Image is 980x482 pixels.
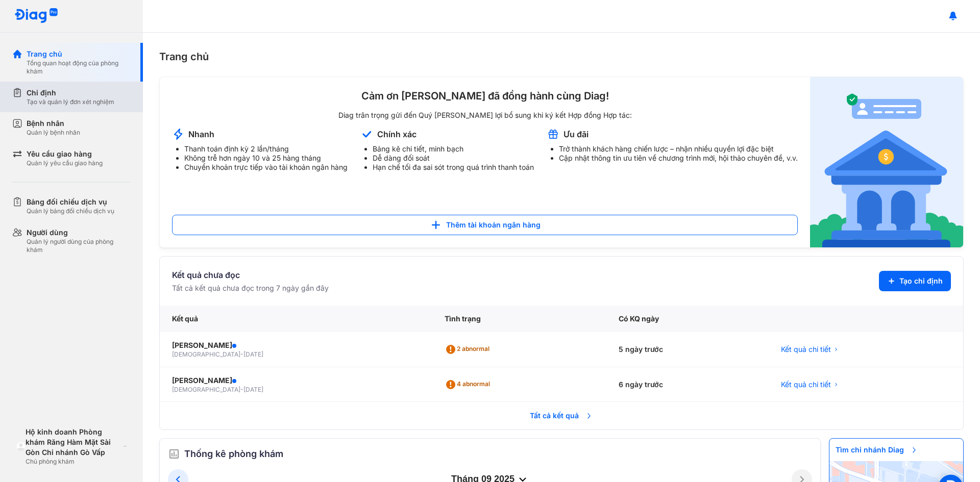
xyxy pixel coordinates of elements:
img: account-announcement [360,128,373,140]
div: Quản lý bảng đối chiếu dịch vụ [27,207,114,215]
li: Dễ dàng đối soát [373,154,534,163]
div: Quản lý người dùng của phòng khám [27,238,131,254]
li: Bảng kê chi tiết, minh bạch [373,144,534,154]
div: Hộ kinh doanh Phòng khám Răng Hàm Mặt Sài Gòn Chi nhánh Gò Vấp [26,427,119,458]
div: Diag trân trọng gửi đến Quý [PERSON_NAME] lợi bổ sung khi ký kết Hợp đồng Hợp tác: [172,111,798,120]
button: Tạo chỉ định [879,271,951,291]
div: Nhanh [188,129,214,140]
div: 6 ngày trước [606,367,769,402]
span: - [240,350,243,358]
div: [PERSON_NAME] [172,340,420,350]
li: Cập nhật thông tin ưu tiên về chương trình mới, hội thảo chuyên đề, v.v. [559,154,798,163]
div: Yêu cầu giao hàng [27,149,103,159]
span: [DATE] [243,386,263,393]
div: Tổng quan hoạt động của phòng khám [27,59,131,75]
li: Thanh toán định kỳ 2 lần/tháng [184,144,348,154]
div: Quản lý bệnh nhân [27,129,80,137]
img: logo [14,8,58,24]
li: Trở thành khách hàng chiến lược – nhận nhiều quyền lợi đặc biệt [559,144,798,154]
div: Tạo và quản lý đơn xét nghiệm [27,98,114,106]
div: 4 abnormal [445,376,494,393]
div: Trang chủ [27,49,131,59]
div: Kết quả [160,306,432,332]
div: Tình trạng [432,306,606,332]
div: Trang chủ [159,49,964,64]
span: [DATE] [243,350,263,358]
div: Tất cả kết quả chưa đọc trong 7 ngày gần đây [172,283,329,293]
div: 5 ngày trước [606,332,769,367]
li: Chuyển khoản trực tiếp vào tài khoản ngân hàng [184,163,348,172]
div: Cảm ơn [PERSON_NAME] đã đồng hành cùng Diag! [172,89,798,103]
div: Chính xác [377,129,416,140]
img: account-announcement [810,77,963,247]
div: Người dùng [27,227,131,238]
div: Ưu đãi [563,129,589,140]
span: [DEMOGRAPHIC_DATA] [172,386,240,393]
span: Tạo chỉ định [899,276,943,286]
span: Tất cả kết quả [524,404,599,427]
div: Quản lý yêu cầu giao hàng [27,159,103,167]
span: Kết quả chi tiết [781,344,831,354]
img: order.5a6da16c.svg [168,448,180,460]
div: 2 abnormal [445,341,494,358]
button: Thêm tài khoản ngân hàng [172,215,798,235]
span: - [240,386,243,393]
div: Có KQ ngày [606,306,769,332]
div: Chỉ định [27,88,114,98]
li: Hạn chế tối đa sai sót trong quá trình thanh toán [373,163,534,172]
img: logo [16,442,26,451]
img: account-announcement [172,128,184,140]
span: Tìm chi nhánh Diag [829,439,924,461]
div: Chủ phòng khám [26,458,119,466]
div: [PERSON_NAME] [172,375,420,386]
div: Kết quả chưa đọc [172,269,329,281]
span: Kết quả chi tiết [781,379,831,390]
div: Bảng đối chiếu dịch vụ [27,197,114,207]
span: Thống kê phòng khám [184,447,283,461]
div: Bệnh nhân [27,118,80,129]
span: [DEMOGRAPHIC_DATA] [172,350,240,358]
img: account-announcement [547,128,559,140]
li: Không trễ hơn ngày 10 và 25 hàng tháng [184,154,348,163]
